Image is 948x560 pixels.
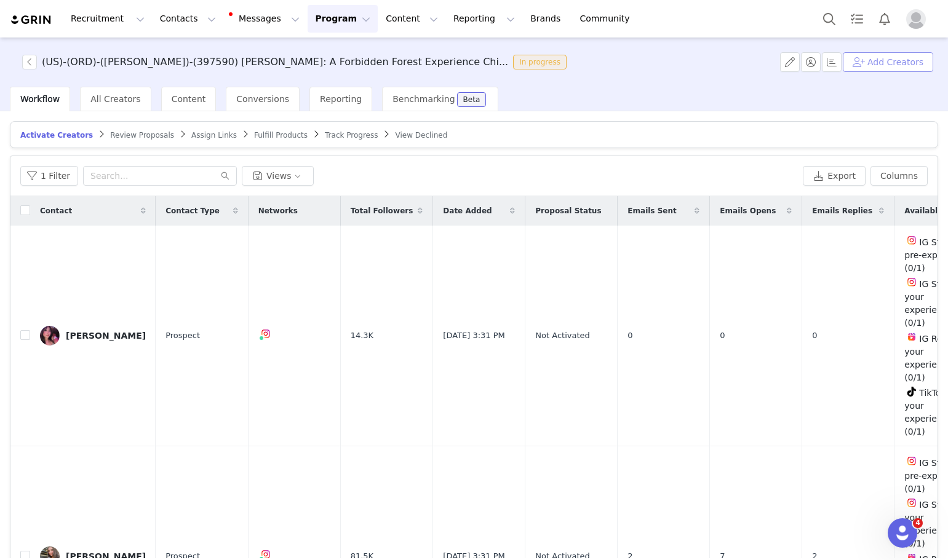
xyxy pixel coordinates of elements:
[870,166,928,186] button: Columns
[40,326,60,345] img: 62a87407-31f7-41f5-9912-55061b0866e3.jpg
[513,55,567,69] span: In progress
[236,94,289,104] span: Conversions
[191,131,237,140] span: Assign Links
[907,277,917,287] img: instagram.svg
[242,166,314,186] button: Views
[523,5,572,33] a: Brands
[165,205,220,216] span: Contact Type
[153,5,223,33] button: Contacts
[443,329,504,342] span: [DATE] 3:31 PM
[261,329,271,339] img: instagram.svg
[221,172,229,180] i: icon: search
[463,96,480,103] div: Beta
[351,205,413,216] span: Total Followers
[812,329,817,342] span: 0
[42,55,508,69] h3: (US)-(ORD)-([PERSON_NAME])-(397590) [PERSON_NAME]: A Forbidden Forest Experience Chi...
[843,5,870,33] a: Tasks
[720,205,776,216] span: Emails Opens
[627,205,676,216] span: Emails Sent
[63,5,152,33] button: Recruitment
[720,329,725,342] span: 0
[871,5,898,33] button: Notifications
[395,131,447,140] span: View Declined
[913,518,923,528] span: 4
[907,498,917,508] img: instagram.svg
[803,166,866,186] button: Export
[10,14,53,26] img: grin logo
[392,94,455,104] span: Benchmarking
[40,205,72,216] span: Contact
[66,331,146,341] div: [PERSON_NAME]
[320,94,362,104] span: Reporting
[20,94,60,104] span: Workflow
[888,518,917,548] iframe: Intercom live chat
[535,329,589,342] span: Not Activated
[443,205,492,216] span: Date Added
[535,205,601,216] span: Proposal Status
[172,94,206,104] span: Content
[258,205,298,216] span: Networks
[90,94,140,104] span: All Creators
[165,329,200,342] span: Prospect
[816,5,843,33] button: Search
[446,5,522,33] button: Reporting
[20,166,78,186] button: 1 Filter
[351,329,373,342] span: 14.3K
[40,326,146,345] a: [PERSON_NAME]
[224,5,307,33] button: Messages
[907,456,917,466] img: instagram.svg
[325,131,378,140] span: Track Progress
[899,9,938,29] button: Profile
[627,329,632,342] span: 0
[20,131,93,140] span: Activate Creators
[110,131,174,140] span: Review Proposals
[254,131,308,140] span: Fulfill Products
[83,166,237,186] input: Search...
[378,5,445,33] button: Content
[843,52,933,72] button: Add Creators
[22,55,572,69] span: [object Object]
[812,205,872,216] span: Emails Replies
[906,9,926,29] img: placeholder-profile.jpg
[573,5,643,33] a: Community
[261,550,271,559] img: instagram.svg
[308,5,378,33] button: Program
[907,235,917,245] img: instagram.svg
